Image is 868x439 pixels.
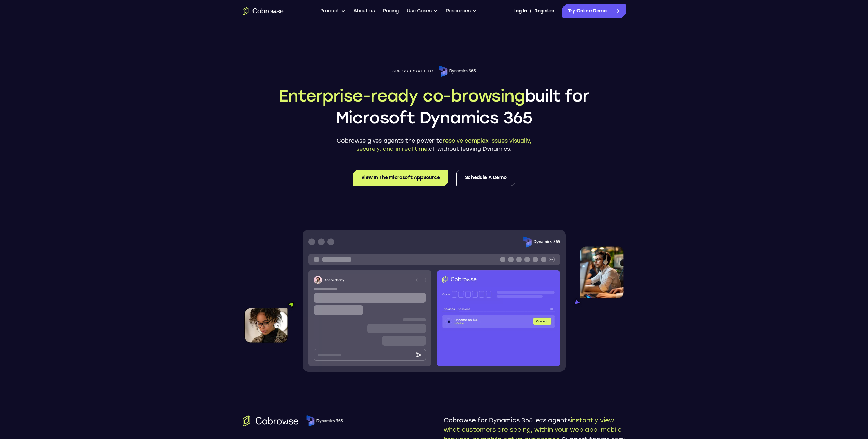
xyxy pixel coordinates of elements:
a: Schedule a Demo [456,170,515,186]
img: Cobrowse.io logo [243,415,298,426]
img: Microsoft Dynamics 365 logo [306,415,343,426]
h1: built for Microsoft Dynamics 365 [243,85,626,129]
button: Use Cases [407,4,438,18]
a: About us [353,4,375,18]
p: Cobrowse gives agents the power to all without leaving Dynamics. [332,137,537,153]
button: Product [320,4,346,18]
img: Microsoft Dynamics 365 logo [439,66,476,77]
button: Resources [446,4,477,18]
a: Register [534,4,554,18]
a: Pricing [383,4,399,18]
a: Go to the home page [243,7,284,15]
a: Log In [513,4,527,18]
a: Try Online Demo [562,4,626,18]
span: Add Cobrowse to [392,69,433,73]
a: View in the Microsoft AppSource [353,170,448,186]
img: Cobrowse for Microsoft Dynamics 365 [243,230,626,372]
span: / [530,7,532,15]
span: resolve complex issues visually, securely, and in real time, [356,137,531,152]
span: Enterprise-ready co-browsing [279,86,524,106]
